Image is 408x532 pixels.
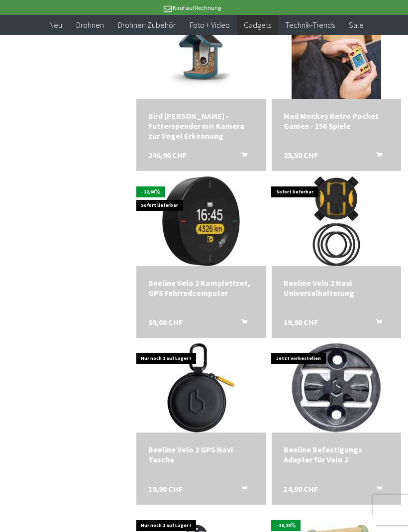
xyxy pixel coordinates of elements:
span: Technik-Trends [285,20,335,30]
button: In den Warenkorb [229,317,253,330]
span: 19,90 CHF [148,484,183,494]
span: 99,00 CHF [148,317,183,327]
span: Drohnen Zubehör [118,20,176,30]
button: In den Warenkorb [229,484,253,497]
img: Beeline Befestigungs Adapter für Velo 2 [292,343,381,433]
div: Bird [PERSON_NAME] - Futterspender mit Kamera zur Vogel Erkennung [148,111,254,141]
div: Beeline Velo 2 Navi Universalhalterung [284,278,389,298]
img: Beeline Velo 2 GPS Navi Tasche [156,343,246,433]
a: Neu [42,15,69,35]
div: Mad Monkey Retro Pocket Games - 156 Spiele [284,111,389,131]
img: Beeline Velo 2 Komplettset, GPS Fahrradcomputer [156,177,246,266]
button: In den Warenkorb [364,150,388,163]
span: 23,50 CHF [284,150,318,160]
a: Beeline Velo 2 Komplettset, GPS Fahrradcomputer 99,00 CHF In den Warenkorb [148,278,254,298]
a: Beeline Velo 2 GPS Navi Tasche 19,90 CHF In den Warenkorb [148,444,254,464]
span: 246,90 CHF [148,150,187,160]
span: 19,90 CHF [284,317,318,327]
a: Technik-Trends [278,15,342,35]
a: Mad Monkey Retro Pocket Games - 156 Spiele 23,50 CHF In den Warenkorb [284,111,389,131]
span: 14,90 CHF [284,484,318,494]
img: Mad Monkey Retro Pocket Games - 156 Spiele [292,9,381,99]
div: Beeline Befestigungs Adapter für Velo 2 [284,444,389,464]
button: In den Warenkorb [364,317,388,330]
a: Drohnen Zubehör [111,15,183,35]
a: Beeline Velo 2 Navi Universalhalterung 19,90 CHF In den Warenkorb [284,278,389,298]
span: Gadgets [244,20,271,30]
span: Drohnen [76,20,104,30]
span: Foto + Video [190,20,230,30]
span: Sale [349,20,364,30]
img: Beeline Velo 2 Navi Universalhalterung [292,177,381,266]
a: Sale [342,15,371,35]
img: Bird Buddy Vogelhaus - Futterspender mit Kamera zur Vogel Erkennung [136,13,266,95]
span: Neu [49,20,62,30]
a: Drohnen [69,15,111,35]
a: Beeline Befestigungs Adapter für Velo 2 14,90 CHF In den Warenkorb [284,444,389,464]
button: In den Warenkorb [229,150,253,163]
a: Foto + Video [183,15,237,35]
a: Gadgets [237,15,278,35]
a: Bird [PERSON_NAME] - Futterspender mit Kamera zur Vogel Erkennung 246,90 CHF In den Warenkorb [148,111,254,141]
button: In den Warenkorb [364,484,388,497]
div: Beeline Velo 2 Komplettset, GPS Fahrradcomputer [148,278,254,298]
div: Beeline Velo 2 GPS Navi Tasche [148,444,254,464]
